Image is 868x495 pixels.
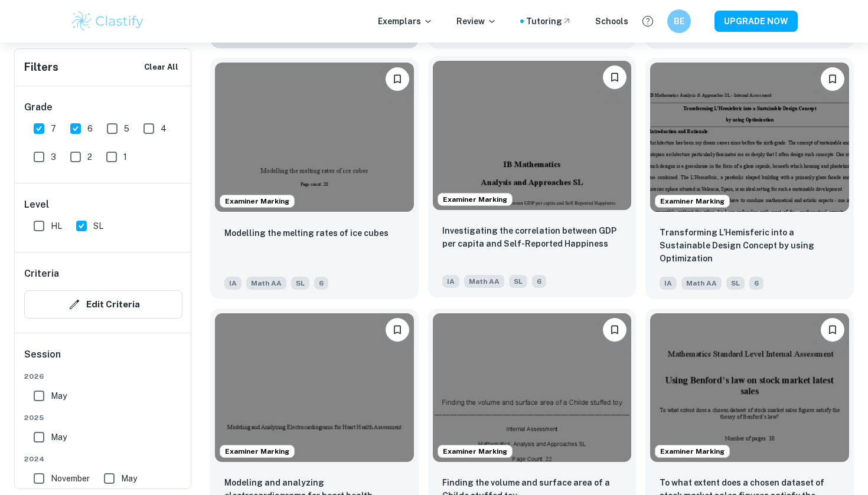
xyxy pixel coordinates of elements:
button: Bookmark [603,318,626,342]
span: 6 [532,275,546,288]
img: Math AA IA example thumbnail: Transforming L’Hemisferic into a Sustain [650,63,849,211]
img: Math AA IA example thumbnail: Modeling and analyzing electrocardiogram [215,313,414,462]
a: Tutoring [526,15,572,28]
span: HL [51,219,62,232]
button: Bookmark [386,318,409,342]
a: Examiner MarkingBookmarkInvestigating the correlation between GDP per capita and Self-Reported Ha... [428,58,637,299]
span: Examiner Marking [438,446,512,457]
h6: Session [24,348,182,371]
p: Investigating the correlation between GDP per capita and Self-Reported Happiness [442,224,622,250]
span: IA [660,277,677,290]
p: Transforming L’Hemisferic into a Sustainable Design Concept by using Optimization [660,226,840,265]
button: Clear All [141,58,181,76]
span: IA [442,275,459,288]
a: Examiner MarkingBookmarkTransforming L’Hemisferic into a Sustainable Design Concept by using Opti... [645,58,854,299]
span: Math AA [464,275,504,288]
img: Math AA IA example thumbnail: Finding the volume and surface area of a [433,313,632,462]
span: 3 [51,150,56,163]
p: Modelling the melting rates of ice cubes [224,227,389,240]
h6: Criteria [24,267,59,281]
span: 7 [51,122,56,135]
span: 2026 [24,371,182,382]
span: 6 [749,277,763,290]
span: 2024 [24,454,182,464]
span: Examiner Marking [220,446,294,457]
button: Bookmark [821,318,844,342]
button: BE [667,9,691,33]
img: Math AA IA example thumbnail: Investigating the correlation between GD [433,61,632,209]
span: SL [509,275,527,288]
span: Examiner Marking [655,196,729,206]
button: Help and Feedback [638,11,658,31]
span: SL [291,277,309,290]
button: Bookmark [603,65,626,89]
span: 2 [87,150,92,163]
span: SL [93,219,103,232]
span: IA [224,277,242,290]
span: Examiner Marking [438,194,512,205]
span: May [51,389,67,402]
span: 1 [123,150,127,163]
span: Examiner Marking [220,196,294,206]
p: Exemplars [378,15,433,28]
span: May [51,431,67,444]
a: Examiner MarkingBookmarkModelling the melting rates of ice cubesIAMath AASL6 [210,58,419,299]
span: Math AA [246,277,286,290]
span: 4 [161,122,167,135]
span: Math AA [681,277,722,290]
a: Schools [595,15,628,28]
span: November [51,472,90,485]
span: 5 [124,122,129,135]
button: Edit Criteria [24,290,182,319]
span: May [121,472,137,485]
span: 6 [87,122,93,135]
img: Clastify logo [70,9,145,33]
img: Math AA IA example thumbnail: To what extent does a chosen dataset of [650,313,849,462]
span: 2025 [24,412,182,423]
button: Bookmark [386,67,409,91]
h6: Level [24,198,182,212]
span: 6 [314,277,328,290]
p: Review [456,15,497,28]
button: UPGRADE NOW [714,11,798,32]
span: Examiner Marking [655,446,729,457]
h6: BE [673,15,686,28]
button: Bookmark [821,67,844,91]
h6: Filters [24,59,58,76]
h6: Grade [24,100,182,114]
img: Math AA IA example thumbnail: Modelling the melting rates of ice cubes [215,63,414,211]
span: SL [726,277,745,290]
